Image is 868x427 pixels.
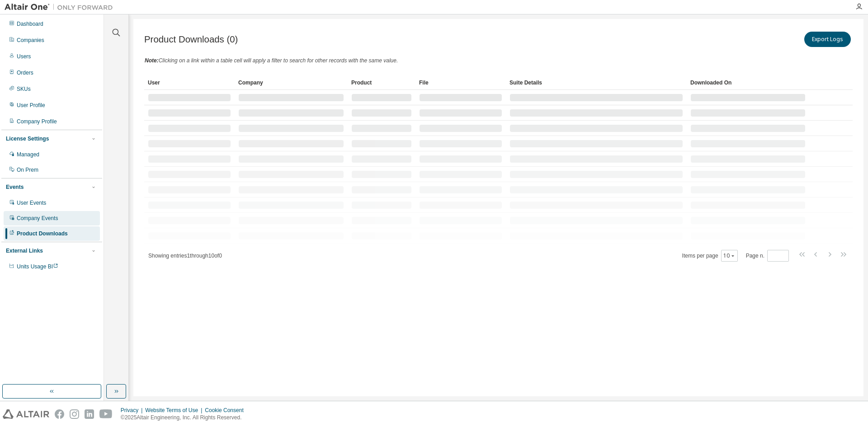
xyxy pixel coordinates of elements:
div: Users [17,53,31,60]
span: Note: [145,57,159,64]
div: External Links [6,247,43,254]
div: User Profile [17,102,45,109]
div: Orders [17,69,33,76]
img: instagram.svg [70,409,79,419]
div: Managed [17,151,39,158]
div: Downloaded On [690,75,806,90]
div: Company [238,75,344,90]
div: User Events [17,199,46,206]
span: Units Usage BI [17,263,58,270]
button: Export Logs [804,32,851,47]
img: linkedin.svg [85,409,94,419]
div: Company Profile [17,118,57,125]
span: Clicking on a link within a table cell will apply a filter to search for other records with the s... [159,57,398,64]
div: Privacy [121,407,145,414]
span: Showing entries 1 through 10 of 0 [148,253,222,259]
div: On Prem [17,166,38,174]
div: Events [6,183,24,191]
img: facebook.svg [55,409,64,419]
span: Items per page [682,250,738,262]
p: © 2025 Altair Engineering, Inc. All Rights Reserved. [121,414,249,422]
div: License Settings [6,135,49,142]
img: youtube.svg [99,409,113,419]
div: Website Terms of Use [145,407,205,414]
div: Cookie Consent [205,407,249,414]
div: SKUs [17,85,31,93]
div: Product Downloads [17,230,68,237]
div: Product [351,75,412,90]
div: Companies [17,37,44,44]
img: altair_logo.svg [3,409,49,419]
div: Dashboard [17,20,43,28]
div: File [419,75,502,90]
div: Company Events [17,215,58,222]
img: Altair One [5,3,118,12]
div: Suite Details [509,75,683,90]
button: 10 [723,252,736,259]
span: Product Downloads (0) [144,34,238,45]
span: Page n. [746,250,789,262]
div: User [148,75,231,90]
